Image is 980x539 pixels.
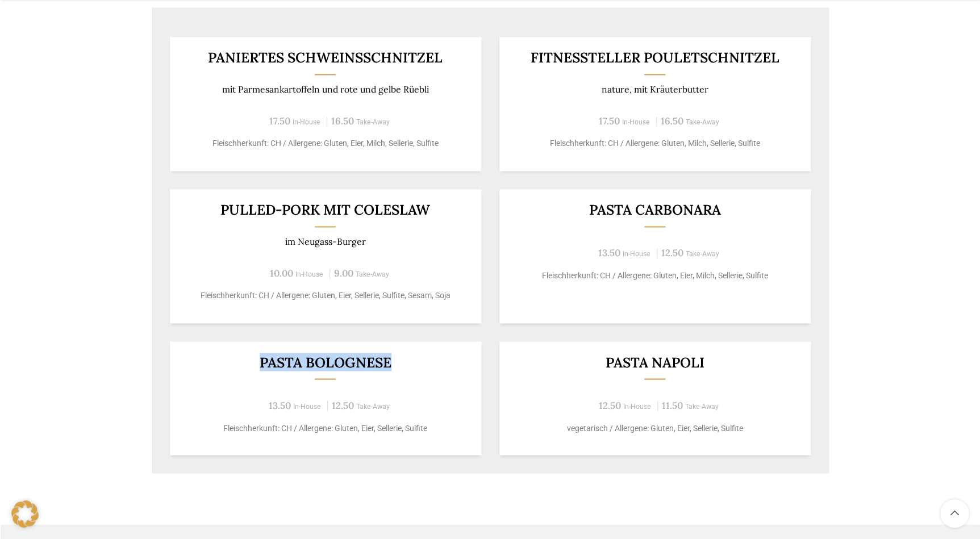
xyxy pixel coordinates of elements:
[685,402,719,410] span: Take-Away
[686,250,719,258] span: Take-Away
[686,118,719,126] span: Take-Away
[269,115,290,127] span: 17.50
[184,84,467,95] p: mit Parmesankartoffeln und rote und gelbe Rüebli
[184,290,467,302] p: Fleischherkunft: CH / Allergene: Gluten, Eier, Sellerie, Sulfite, Sesam, Soja
[598,246,620,259] span: 13.50
[513,203,796,217] h3: Pasta Carbonara
[356,270,389,278] span: Take-Away
[623,402,651,410] span: In-House
[513,270,796,282] p: Fleischherkunft: CH / Allergene: Gluten, Eier, Milch, Sellerie, Sulfite
[331,115,354,127] span: 16.50
[184,236,467,247] p: im Neugass-Burger
[184,203,467,217] h3: Pulled-Pork mit Coleslaw
[661,246,683,259] span: 12.50
[513,137,796,149] p: Fleischherkunft: CH / Allergene: Gluten, Milch, Sellerie, Sulfite
[184,137,467,149] p: Fleischherkunft: CH / Allergene: Gluten, Eier, Milch, Sellerie, Sulfite
[356,402,390,410] span: Take-Away
[661,115,683,127] span: 16.50
[622,118,650,126] span: In-House
[599,115,620,127] span: 17.50
[513,422,796,434] p: vegetarisch / Allergene: Gluten, Eier, Sellerie, Sulfite
[356,118,390,126] span: Take-Away
[334,267,353,279] span: 9.00
[293,402,321,410] span: In-House
[940,499,969,528] a: Scroll to top button
[295,270,323,278] span: In-House
[269,399,291,411] span: 13.50
[184,355,467,369] h3: Pasta Bolognese
[513,84,796,95] p: nature, mit Kräuterbutter
[662,399,683,411] span: 11.50
[184,422,467,434] p: Fleischherkunft: CH / Allergene: Gluten, Eier, Sellerie, Sulfite
[184,51,467,65] h3: Paniertes Schweinsschnitzel
[513,51,796,65] h3: Fitnessteller Pouletschnitzel
[513,355,796,369] h3: Pasta Napoli
[599,399,621,411] span: 12.50
[293,118,320,126] span: In-House
[332,399,354,411] span: 12.50
[623,250,650,258] span: In-House
[270,267,293,279] span: 10.00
